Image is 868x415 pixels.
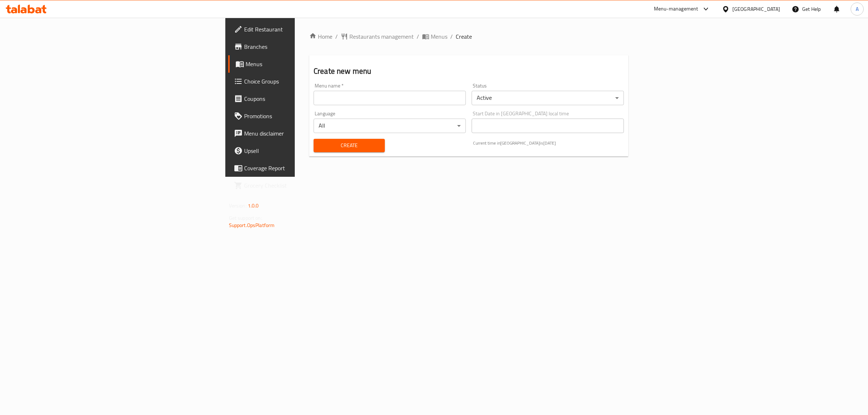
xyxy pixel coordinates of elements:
[228,107,370,125] a: Promotions
[732,5,780,13] div: [GEOGRAPHIC_DATA]
[228,142,370,159] a: Upsell
[314,119,466,133] div: All
[314,66,624,77] h2: Create new menu
[228,125,370,142] a: Menu disclaimer
[309,32,628,41] nav: breadcrumb
[244,42,365,51] span: Branches
[314,139,385,152] button: Create
[228,73,370,90] a: Choice Groups
[456,32,472,41] span: Create
[244,25,365,34] span: Edit Restaurant
[244,112,365,120] span: Promotions
[244,77,365,86] span: Choice Groups
[228,38,370,55] a: Branches
[856,5,859,13] span: A
[229,221,275,230] a: Support.OpsPlatform
[228,159,370,177] a: Coverage Report
[244,94,365,103] span: Coupons
[244,181,365,190] span: Grocery Checklist
[244,129,365,138] span: Menu disclaimer
[229,213,262,223] span: Get support on:
[228,90,370,107] a: Coupons
[473,140,624,146] p: Current time in [GEOGRAPHIC_DATA] is [DATE]
[349,32,414,41] span: Restaurants management
[228,55,370,73] a: Menus
[341,32,414,41] a: Restaurants management
[244,164,365,172] span: Coverage Report
[472,91,624,105] div: Active
[431,32,447,41] span: Menus
[654,5,698,13] div: Menu-management
[422,32,447,41] a: Menus
[248,201,259,210] span: 1.0.0
[229,201,247,210] span: Version:
[228,21,370,38] a: Edit Restaurant
[246,60,365,68] span: Menus
[244,146,365,155] span: Upsell
[450,32,453,41] li: /
[319,141,379,150] span: Create
[228,177,370,194] a: Grocery Checklist
[314,91,466,105] input: Please enter Menu name
[417,32,419,41] li: /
